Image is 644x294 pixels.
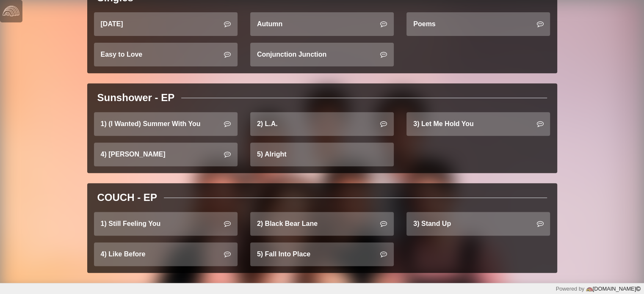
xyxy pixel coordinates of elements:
[3,3,19,19] img: logo-white-4c48a5e4bebecaebe01ca5a9d34031cfd3d4ef9ae749242e8c4bf12ef99f53e8.png
[94,12,238,36] a: [DATE]
[250,112,394,136] a: 2) L.A.
[250,43,394,66] a: Conjunction Junction
[94,242,238,266] a: 4) Like Before
[94,143,238,166] a: 4) [PERSON_NAME]
[250,12,394,36] a: Autumn
[97,90,175,105] div: Sunshower - EP
[94,43,238,66] a: Easy to Love
[556,285,641,293] div: Powered by
[406,212,550,236] a: 3) Stand Up
[406,112,550,136] a: 3) Let Me Hold You
[250,212,394,236] a: 2) Black Bear Lane
[94,212,238,236] a: 1) Still Feeling You
[406,12,550,36] a: Poems
[250,143,394,166] a: 5) Alright
[97,190,157,205] div: COUCH - EP
[250,242,394,266] a: 5) Fall Into Place
[586,286,593,293] img: logo-color-e1b8fa5219d03fcd66317c3d3cfaab08a3c62fe3c3b9b34d55d8365b78b1766b.png
[584,286,641,292] a: [DOMAIN_NAME]
[94,112,238,136] a: 1) (I Wanted) Summer With You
